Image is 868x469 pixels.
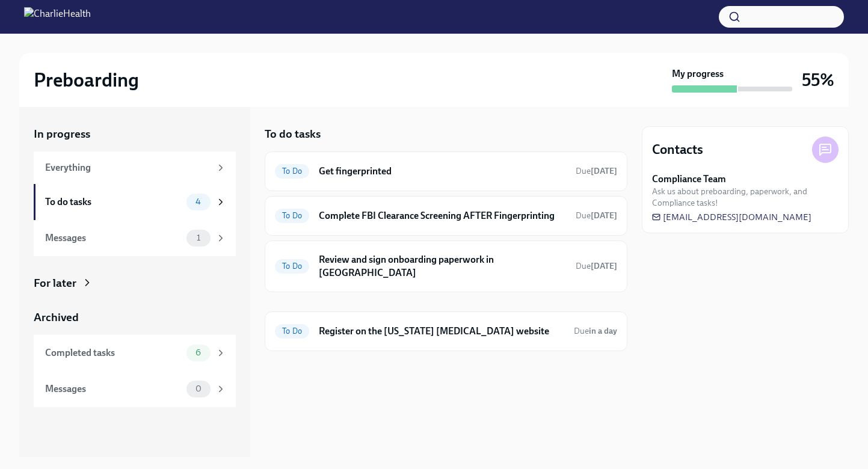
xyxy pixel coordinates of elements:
h2: Preboarding [34,68,139,92]
a: For later [34,275,236,291]
a: Completed tasks6 [34,335,236,371]
strong: in a day [589,326,617,336]
a: Archived [34,310,236,325]
h5: To do tasks [265,126,321,142]
span: To Do [275,167,309,176]
a: Messages0 [34,371,236,407]
span: September 10th, 2025 07:00 [576,165,617,177]
strong: Compliance Team [652,173,726,186]
h6: Register on the [US_STATE] [MEDICAL_DATA] website [319,325,564,338]
a: In progress [34,126,236,142]
div: For later [34,275,76,291]
strong: [DATE] [591,210,617,221]
strong: My progress [672,67,724,81]
div: To do tasks [45,195,182,209]
span: To Do [275,326,309,336]
span: 0 [188,384,209,393]
div: Messages [45,231,182,245]
span: 4 [188,197,208,206]
span: To Do [275,262,309,271]
h6: Get fingerprinted [319,165,566,178]
span: Ask us about preboarding, paperwork, and Compliance tasks! [652,186,839,209]
div: Everything [45,161,211,174]
span: Due [574,326,617,336]
a: Everything [34,152,236,184]
span: Due [576,210,617,221]
a: To DoGet fingerprintedDue[DATE] [275,162,617,181]
span: 1 [189,233,208,242]
span: Due [576,166,617,176]
h6: Complete FBI Clearance Screening AFTER Fingerprinting [319,209,566,222]
h3: 55% [802,69,834,91]
span: Due [576,261,617,271]
a: Messages1 [34,220,236,256]
img: CharlieHealth [24,7,91,26]
strong: [DATE] [591,166,617,176]
span: To Do [275,211,309,220]
span: 6 [188,348,208,357]
h6: Review and sign onboarding paperwork in [GEOGRAPHIC_DATA] [319,253,566,280]
div: Completed tasks [45,346,182,360]
a: To DoComplete FBI Clearance Screening AFTER FingerprintingDue[DATE] [275,206,617,225]
a: To do tasks4 [34,184,236,220]
h4: Contacts [652,141,703,159]
a: To DoReview and sign onboarding paperwork in [GEOGRAPHIC_DATA]Due[DATE] [275,251,617,282]
a: [EMAIL_ADDRESS][DOMAIN_NAME] [652,211,811,223]
strong: [DATE] [591,261,617,271]
span: September 13th, 2025 07:00 [576,210,617,221]
a: To DoRegister on the [US_STATE] [MEDICAL_DATA] websiteDuein a day [275,322,617,341]
div: Messages [45,382,182,396]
